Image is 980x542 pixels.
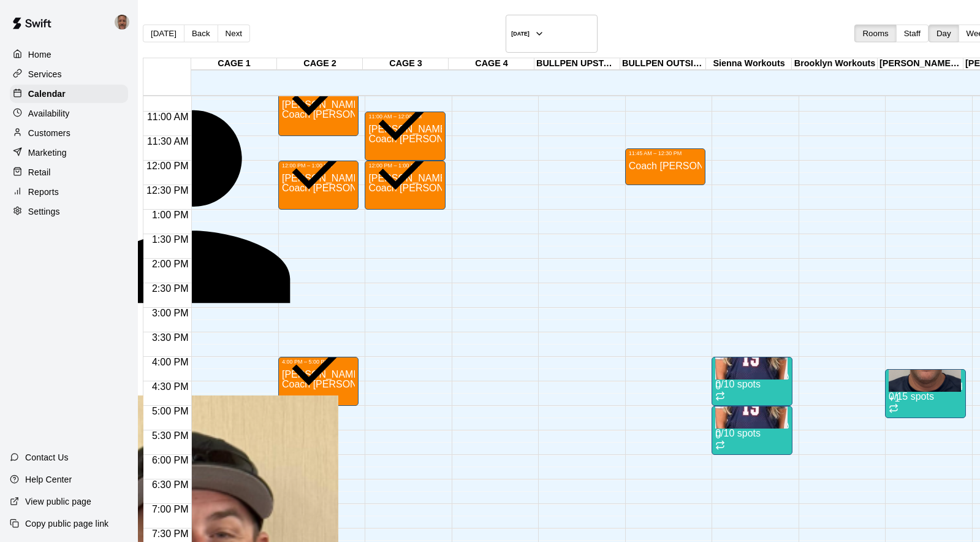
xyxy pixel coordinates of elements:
[184,25,218,42] button: Back
[715,381,721,391] span: 0
[629,150,702,156] div: 11:45 AM – 12:30 PM
[28,147,67,159] p: Marketing
[149,430,192,441] span: 5:30 PM
[715,430,721,440] span: 0
[511,31,530,37] h6: [DATE]
[28,107,70,120] p: Availability
[149,210,192,220] span: 1:00 PM
[149,504,192,514] span: 7:00 PM
[144,87,192,97] span: 10:30 AM
[715,392,725,403] span: Recurring event
[28,68,62,80] p: Services
[115,15,129,29] img: Michael Gargano
[25,495,91,508] p: View public page
[149,283,192,294] span: 2:30 PM
[25,473,72,486] p: Help Center
[365,112,445,161] div: 11:00 AM – 12:00 PM: Coach Hansen Hitting One on One
[854,25,896,42] button: Rooms
[149,479,192,490] span: 6:30 PM
[143,161,191,171] span: 12:00 PM
[28,88,66,100] p: Calendar
[896,25,929,42] button: Staff
[885,369,965,418] div: 4:15 PM – 5:15 PM: 14U Rebels Workouts
[792,58,878,70] div: Brooklyn Workouts
[143,185,191,196] span: 12:30 PM
[143,25,184,42] button: [DATE]
[28,205,60,218] p: Settings
[49,364,338,375] p: [PERSON_NAME]
[929,25,959,42] button: Day
[149,529,192,539] span: 7:30 PM
[368,73,440,157] span: All customers have paid
[28,186,59,198] p: Reports
[28,127,70,139] p: Customers
[149,406,192,416] span: 5:00 PM
[889,405,898,415] span: Recurring event
[49,62,338,354] div: Jake Rowley
[706,58,792,70] div: Sienna Workouts
[712,357,792,406] div: 4:00 PM – 5:00 PM: Speed and Agility
[625,148,705,185] div: 11:45 AM – 12:30 PM: Coach Michael Gargano One on One
[365,161,445,210] div: 12:00 PM – 1:00 PM: Coach Hansen Hitting One on One
[149,308,192,318] span: 3:00 PM
[368,122,440,206] span: All customers have paid
[878,58,963,70] div: [PERSON_NAME] Workouts
[149,332,192,343] span: 3:30 PM
[28,166,51,178] p: Retail
[715,441,725,452] span: Recurring event
[144,136,192,147] span: 11:30 AM
[712,406,792,455] div: 5:00 PM – 6:00 PM: Speed and Agility
[28,48,51,61] p: Home
[534,58,620,70] div: BULLPEN UPSTAIRS
[25,451,69,464] p: Contact Us
[25,517,108,530] p: Copy public page link
[363,58,449,70] div: CAGE 3
[149,455,192,465] span: 6:00 PM
[889,393,900,403] span: +1
[149,259,192,269] span: 2:00 PM
[149,357,192,367] span: 4:00 PM
[149,234,192,245] span: 1:30 PM
[218,25,250,42] button: Next
[449,58,534,70] div: CAGE 4
[149,381,192,392] span: 4:30 PM
[144,112,192,122] span: 11:00 AM
[620,58,706,70] div: BULLPEN OUTSIDE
